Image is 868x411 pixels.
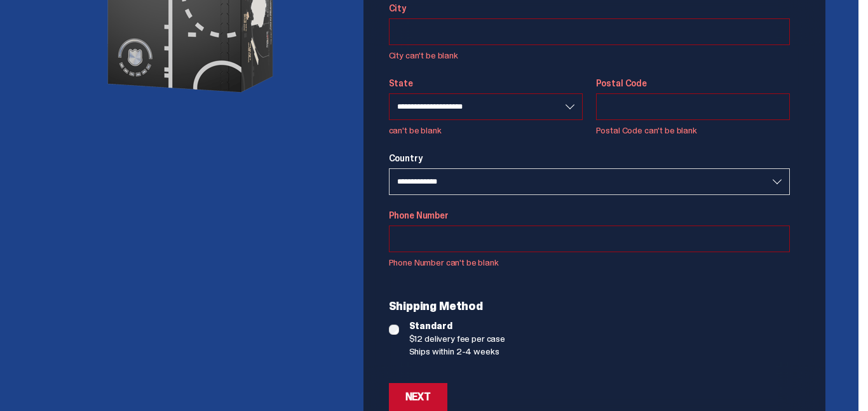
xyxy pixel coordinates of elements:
[405,392,431,402] div: Next
[389,78,583,88] label: State
[389,153,790,163] label: Country
[389,3,790,13] label: City
[389,383,447,411] button: Next
[389,210,790,220] label: Phone Number
[596,123,790,138] p: Postal Code can't be blank
[389,255,790,270] p: Phone Number can't be blank
[389,48,790,63] p: City can't be blank
[596,78,790,88] label: Postal Code
[409,320,790,332] span: Standard
[409,345,790,358] span: Ships within 2-4 weeks
[409,332,790,345] span: $12 delivery fee per case
[389,123,583,138] p: can't be blank
[389,300,790,312] p: Shipping Method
